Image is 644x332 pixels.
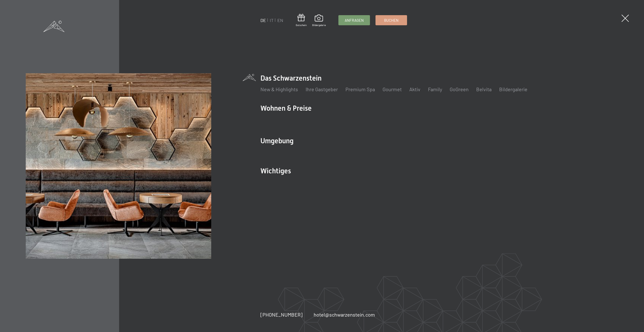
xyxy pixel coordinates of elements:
a: Gourmet [383,86,402,92]
a: Anfragen [339,15,370,25]
a: Belvita [476,86,492,92]
a: Premium Spa [345,86,375,92]
img: Wellnesshotels - Bar - Spieltische - Kinderunterhaltung [26,73,211,259]
a: DE [260,17,266,23]
span: Gutschein [296,23,307,27]
a: IT [270,17,274,23]
span: Buchen [384,18,398,23]
a: Aktiv [409,86,420,92]
a: [PHONE_NUMBER] [260,311,303,318]
a: hotel@schwarzenstein.com [314,311,375,318]
span: Anfragen [345,18,364,23]
a: GoGreen [450,86,469,92]
a: Buchen [376,15,407,25]
a: Ihre Gastgeber [306,86,338,92]
a: Bildergalerie [312,15,326,27]
a: EN [277,17,283,23]
span: Bildergalerie [312,23,326,27]
a: Family [428,86,442,92]
a: Bildergalerie [499,86,527,92]
span: [PHONE_NUMBER] [260,312,303,318]
a: Gutschein [296,14,307,27]
a: New & Highlights [260,86,298,92]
